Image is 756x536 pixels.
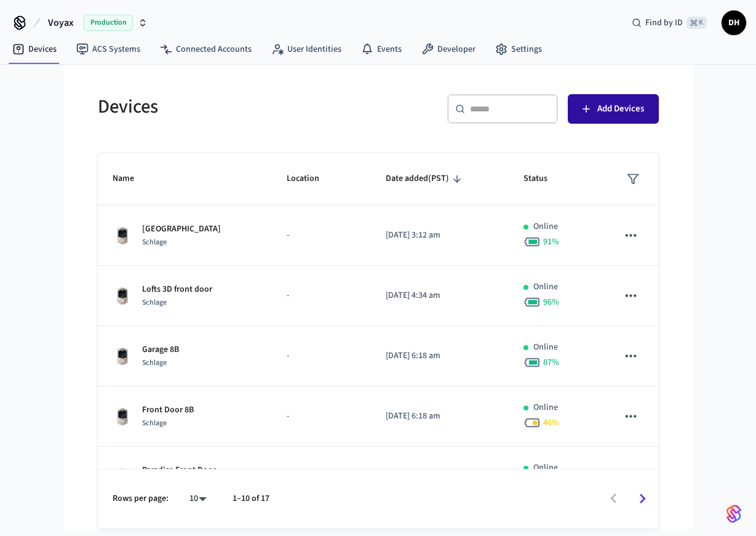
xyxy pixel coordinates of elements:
[533,462,558,474] p: Online
[113,407,132,426] img: Schlage Sense Smart Deadbolt with Camelot Trim, Front
[485,38,552,60] a: Settings
[722,10,746,35] button: DH
[351,38,412,60] a: Events
[142,237,167,247] span: Schlage
[287,410,356,423] p: -
[543,236,559,248] span: 91 %
[568,94,659,124] button: Add Devices
[386,169,465,188] span: Date added(PST)
[2,38,66,60] a: Devices
[150,38,261,60] a: Connected Accounts
[84,15,133,31] span: Production
[287,289,356,302] p: -
[287,350,356,362] p: -
[183,490,213,508] div: 10
[113,346,132,366] img: Schlage Sense Smart Deadbolt with Camelot Trim, Front
[142,418,167,428] span: Schlage
[533,220,558,233] p: Online
[142,464,216,477] p: Paradise Front Door
[533,281,558,294] p: Online
[113,286,132,306] img: Schlage Sense Smart Deadbolt with Camelot Trim, Front
[142,223,221,236] p: [GEOGRAPHIC_DATA]
[645,17,683,29] span: Find by ID
[113,492,169,505] p: Rows per page:
[113,226,132,246] img: Schlage Sense Smart Deadbolt with Camelot Trim, Front
[523,169,563,188] span: Status
[261,38,351,60] a: User Identities
[726,504,741,524] img: SeamLogoGradient.69752ec5.svg
[113,467,132,487] img: Schlage Sense Smart Deadbolt with Camelot Trim, Front
[543,296,559,308] span: 96 %
[622,12,717,34] div: Find by ID⌘ K
[723,12,745,34] span: DH
[142,404,194,417] p: Front Door 8B
[66,38,150,60] a: ACS Systems
[386,350,494,362] p: [DATE] 6:18 am
[533,341,558,354] p: Online
[287,169,335,188] span: Location
[142,297,167,308] span: Schlage
[412,38,485,60] a: Developer
[98,94,371,119] h5: Devices
[386,410,494,423] p: [DATE] 6:18 am
[113,169,150,188] span: Name
[543,417,559,429] span: 46 %
[287,229,356,242] p: -
[386,289,494,302] p: [DATE] 4:34 am
[233,492,269,505] p: 1–10 of 17
[543,356,559,369] span: 87 %
[628,484,657,513] button: Go to next page
[142,343,179,356] p: Garage 8B
[386,229,494,242] p: [DATE] 3:12 am
[48,15,74,30] span: Voyax
[142,283,212,296] p: Lofts 3D front door
[686,17,707,29] span: ⌘ K
[142,358,167,368] span: Schlage
[597,101,644,117] span: Add Devices
[533,401,558,414] p: Online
